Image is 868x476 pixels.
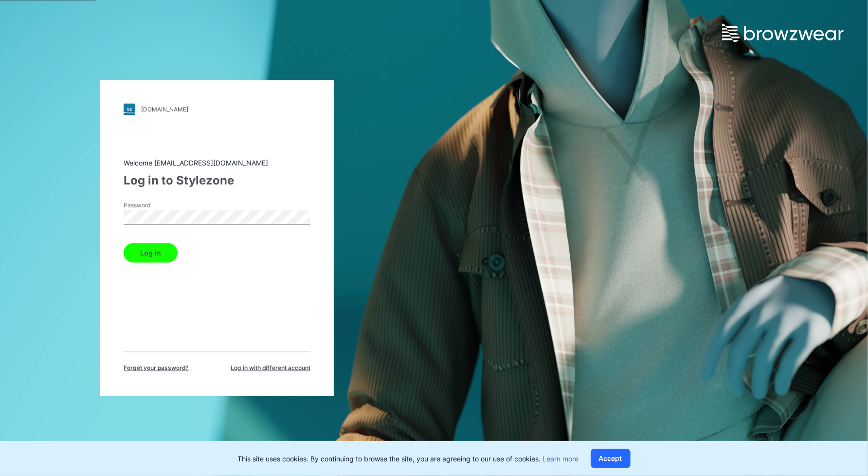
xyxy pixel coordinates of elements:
span: Forget your password? [124,364,189,373]
p: This site uses cookies. By continuing to browse the site, you are agreeing to our use of cookies. [238,454,579,464]
div: Log in to Stylezone [124,172,310,190]
button: Accept [591,449,631,468]
img: stylezone-logo.562084cfcfab977791bfbf7441f1a819.svg [124,104,135,115]
span: Log in with different account [231,364,310,373]
a: [DOMAIN_NAME] [124,104,310,115]
a: Learn more [543,455,579,463]
button: Log in [124,243,178,263]
div: [DOMAIN_NAME] [141,106,188,113]
img: browzwear-logo.e42bd6dac1945053ebaf764b6aa21510.svg [722,24,844,42]
div: Welcome [EMAIL_ADDRESS][DOMAIN_NAME] [124,158,310,168]
label: Password [124,201,192,210]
